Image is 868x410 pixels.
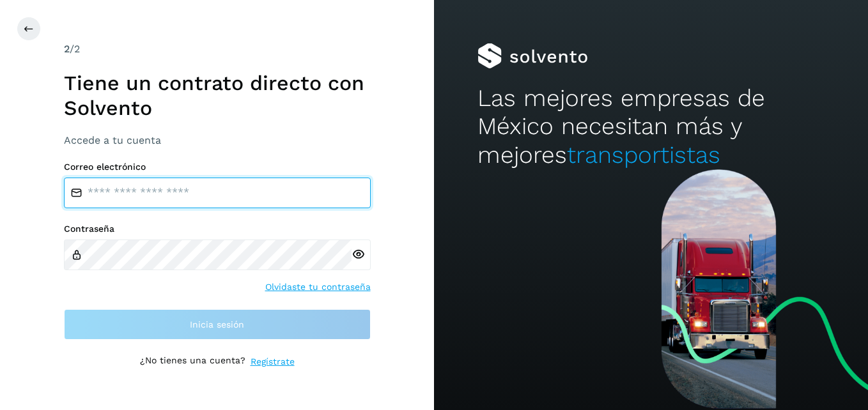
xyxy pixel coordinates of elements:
[64,42,371,57] div: /2
[251,355,295,368] a: Regístrate
[64,162,371,172] label: Correo electrónico
[567,141,720,169] span: transportistas
[64,309,371,340] button: Inicia sesión
[190,320,244,329] span: Inicia sesión
[265,280,371,294] a: Olvidaste tu contraseña
[64,71,371,120] h1: Tiene un contrato directo con Solvento
[64,43,70,55] span: 2
[64,134,371,146] h3: Accede a tu cuenta
[477,84,825,169] h2: Las mejores empresas de México necesitan más y mejores
[64,224,371,234] label: Contraseña
[140,355,245,368] p: ¿No tienes una cuenta?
